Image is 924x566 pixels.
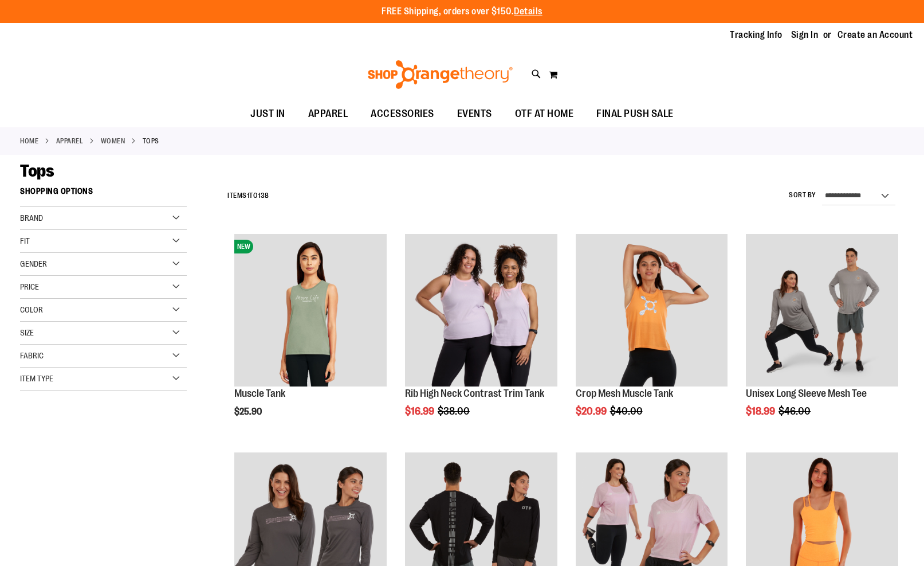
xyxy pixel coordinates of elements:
[20,236,30,245] span: Fit
[399,228,563,446] div: product
[20,351,44,360] span: Fabric
[20,282,39,291] span: Price
[746,405,777,417] span: $18.99
[382,5,542,18] p: FREE Shipping, orders over $150.
[258,192,269,200] span: 138
[308,101,348,127] span: APPAREL
[234,234,387,387] img: Muscle Tank
[576,234,728,388] a: Crop Mesh Muscle Tank primary image
[570,228,734,446] div: product
[20,328,34,337] span: Size
[234,388,285,399] a: Muscle Tank
[227,187,269,205] h2: Items to
[366,60,514,89] img: Shop Orangetheory
[514,6,542,17] a: Details
[234,234,387,388] a: Muscle TankNEW
[56,136,84,146] a: APPAREL
[740,228,904,446] div: product
[746,234,898,388] a: Unisex Long Sleeve Mesh Tee primary image
[229,228,392,446] div: product
[371,101,434,127] span: ACCESSORIES
[576,234,728,387] img: Crop Mesh Muscle Tank primary image
[20,259,47,268] span: Gender
[20,305,43,314] span: Color
[101,136,125,146] a: WOMEN
[576,388,673,399] a: Crop Mesh Muscle Tank
[20,136,38,146] a: Home
[457,101,492,127] span: EVENTS
[791,29,819,41] a: Sign In
[778,405,812,417] span: $46.00
[838,29,913,41] a: Create an Account
[234,240,253,253] span: NEW
[438,405,471,417] span: $38.00
[730,29,783,41] a: Tracking Info
[576,405,608,417] span: $20.99
[405,405,436,417] span: $16.99
[789,190,816,200] label: Sort By
[20,213,43,223] span: Brand
[610,405,644,417] span: $40.00
[405,234,557,387] img: Rib Tank w/ Contrast Binding primary image
[20,374,53,383] span: Item Type
[746,234,898,387] img: Unisex Long Sleeve Mesh Tee primary image
[250,101,285,127] span: JUST IN
[596,101,674,127] span: FINAL PUSH SALE
[405,234,557,388] a: Rib Tank w/ Contrast Binding primary image
[143,136,159,146] strong: Tops
[405,388,544,399] a: Rib High Neck Contrast Trim Tank
[247,192,250,200] span: 1
[20,181,187,207] strong: Shopping Options
[746,388,867,399] a: Unisex Long Sleeve Mesh Tee
[515,101,574,127] span: OTF AT HOME
[234,407,264,417] span: $25.90
[20,161,54,181] span: Tops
